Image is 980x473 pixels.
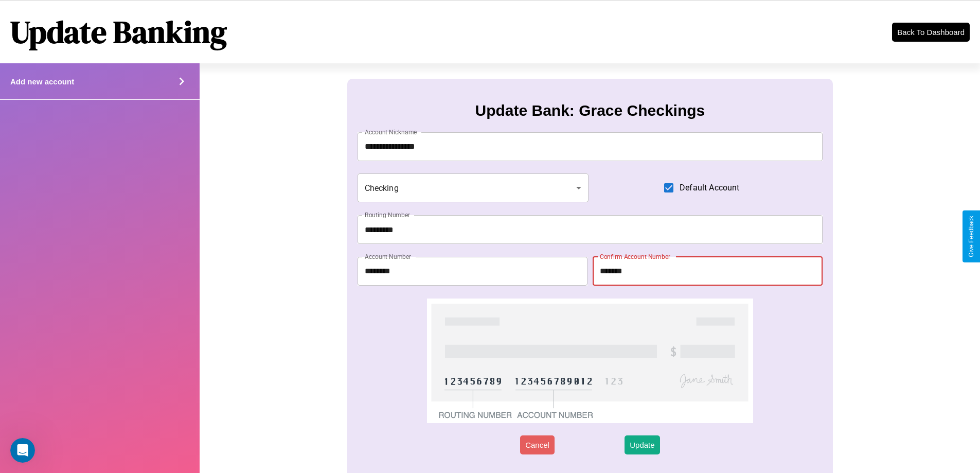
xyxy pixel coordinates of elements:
span: Default Account [680,182,739,194]
label: Account Nickname [365,128,417,136]
h3: Update Bank: Grace Checkings [475,102,705,119]
button: Update [625,435,660,454]
button: Cancel [520,435,555,454]
h4: Add new account [10,77,74,86]
iframe: Intercom live chat [10,438,35,463]
h1: Update Banking [10,11,227,53]
div: Checking [358,173,589,202]
label: Account Number [365,252,411,261]
label: Routing Number [365,211,410,219]
img: check [427,299,753,423]
div: Give Feedback [968,216,975,257]
label: Confirm Account Number [600,252,670,261]
button: Back To Dashboard [892,23,970,42]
